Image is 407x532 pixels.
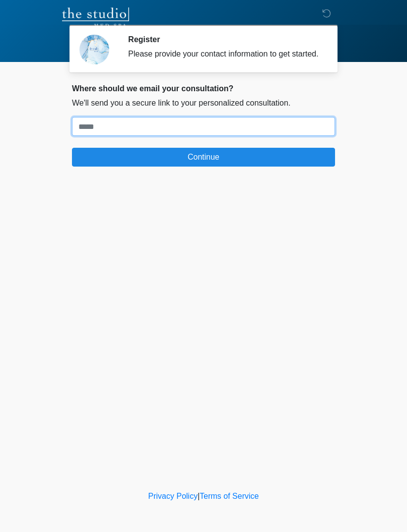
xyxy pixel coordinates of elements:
[72,97,335,109] p: We'll send you a secure link to your personalized consultation.
[79,35,109,64] img: Agent Avatar
[198,492,200,500] a: |
[72,148,335,167] button: Continue
[62,7,129,27] img: The Studio Med Spa Logo
[200,492,259,500] a: Terms of Service
[72,84,335,93] h2: Where should we email your consultation?
[148,492,198,500] a: Privacy Policy
[128,48,320,60] div: Please provide your contact information to get started.
[128,35,320,44] h2: Register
